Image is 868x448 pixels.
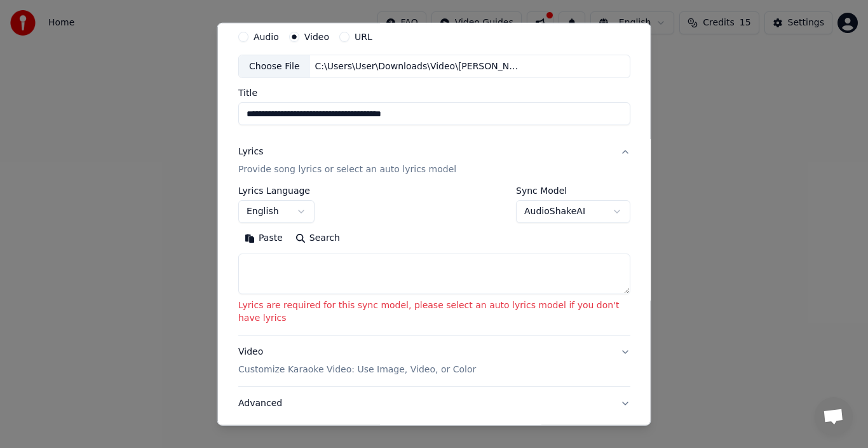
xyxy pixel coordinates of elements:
[239,55,310,78] div: Choose File
[309,60,526,72] div: C:\Users\User\Downloads\Video\[PERSON_NAME] - بحبك ( لايف _ Rida - Bahebbak ( Live.mp4
[238,186,630,335] div: LyricsProvide song lyrics or select an auto lyrics model
[238,146,263,158] div: Lyrics
[288,228,346,248] button: Search
[238,336,630,386] button: VideoCustomize Karaoke Video: Use Image, Video, or Color
[238,346,476,376] div: Video
[254,32,279,41] label: Audio
[238,135,630,186] button: LyricsProvide song lyrics or select an auto lyrics model
[238,387,630,420] button: Advanced
[238,163,456,176] p: Provide song lyrics or select an auto lyrics model
[238,228,289,248] button: Paste
[355,32,372,41] label: URL
[516,186,630,195] label: Sync Model
[304,32,329,41] label: Video
[238,299,630,325] p: Lyrics are required for this sync model, please select an auto lyrics model if you don't have lyrics
[238,88,630,97] label: Title
[238,186,315,195] label: Lyrics Language
[238,363,476,376] p: Customize Karaoke Video: Use Image, Video, or Color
